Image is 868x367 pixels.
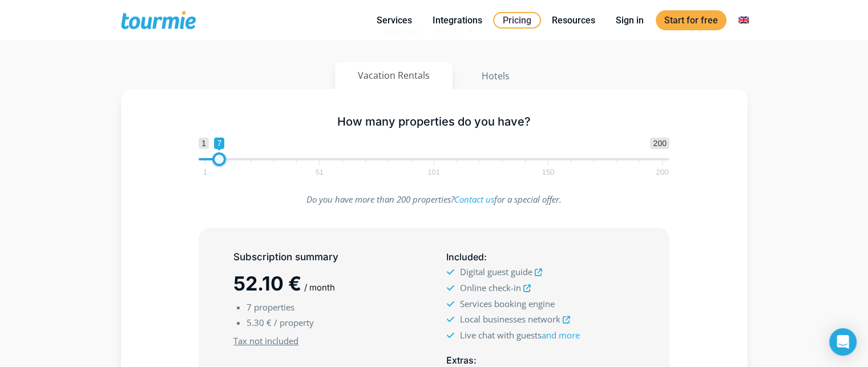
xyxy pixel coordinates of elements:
span: Digital guest guide [459,266,532,277]
span: Live chat with guests [459,329,579,341]
span: Services booking engine [459,298,554,309]
div: Open Intercom Messenger [829,328,857,356]
a: Start for free [656,10,726,30]
span: 51 [314,170,325,175]
span: / month [304,282,335,293]
span: 101 [426,170,442,175]
span: 5.30 € [247,317,272,328]
span: 7 [247,301,252,313]
h5: How many properties do you have? [199,115,669,129]
button: Hotels [458,62,533,90]
a: Resources [543,13,604,27]
span: 52.10 € [233,272,301,295]
span: 1 [201,170,209,175]
span: 7 [214,138,224,149]
a: Contact us [454,193,494,205]
span: Extras [446,354,473,366]
h5: Subscription summary [233,250,422,264]
span: 200 [650,138,669,149]
span: Online check-in [459,282,520,293]
a: Sign in [607,13,652,27]
a: and more [541,329,579,341]
span: 150 [540,170,556,175]
span: Included [446,251,483,263]
a: Switch to [730,13,757,27]
u: Tax not included [233,335,298,346]
span: 1 [199,138,209,149]
span: properties [254,301,294,313]
span: Local businesses network [459,313,560,325]
p: Do you have more than 200 properties? for a special offer. [199,192,669,207]
a: Integrations [424,13,491,27]
span: / property [274,317,314,328]
a: Services [368,13,421,27]
button: Vacation Rentals [335,62,453,89]
h5: : [446,250,634,264]
a: Pricing [493,12,541,29]
span: 200 [655,170,671,175]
